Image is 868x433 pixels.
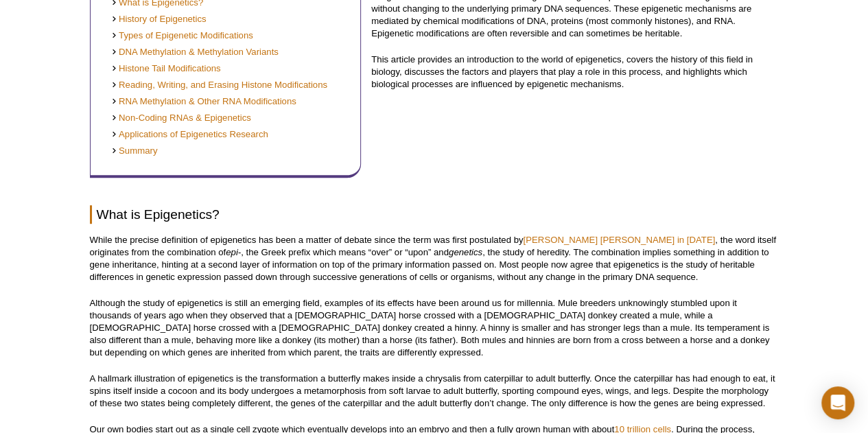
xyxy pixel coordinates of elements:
p: A hallmark illustration of epigenetics is the transformation a butterfly makes inside a chrysalis... [90,373,779,410]
a: DNA Methylation & Methylation Variants [111,46,279,59]
a: [PERSON_NAME] [PERSON_NAME] in [DATE] [523,235,715,245]
a: Applications of Epigenetics Research [111,128,268,141]
a: Summary [111,145,158,158]
div: Open Intercom Messenger [821,386,854,419]
a: Non-Coding RNAs & Epigenetics [111,112,251,125]
a: Reading, Writing, and Erasing Histone Modifications [111,79,327,92]
a: Histone Tail Modifications [111,62,221,75]
p: While the precise definition of epigenetics has been a matter of debate since the term was first ... [90,234,779,283]
i: genetics [449,247,482,257]
p: This article provides an introduction to the world of epigenetics, covers the history of this fie... [371,54,778,91]
h2: What is Epigenetics? [90,205,779,224]
a: Types of Epigenetic Modifications [111,30,253,43]
p: Although the study of epigenetics is still an emerging field, examples of its effects have been a... [90,297,779,359]
a: RNA Methylation & Other RNA Modifications [111,95,296,108]
a: History of Epigenetics [111,13,207,26]
i: epi- [226,247,241,257]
